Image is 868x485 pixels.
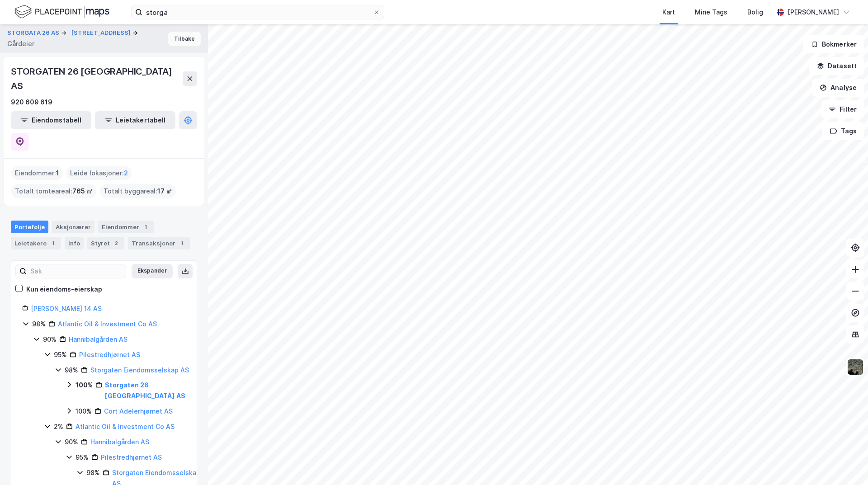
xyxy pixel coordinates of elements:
button: Filter [821,100,864,118]
div: Totalt byggareal : [100,184,176,198]
div: Aksjonærer [52,221,94,233]
div: 95% [54,349,67,360]
div: STORGATEN 26 [GEOGRAPHIC_DATA] AS [11,64,183,93]
div: Totalt tomteareal : [11,184,96,198]
input: Søk [27,264,126,278]
button: [STREET_ADDRESS] [71,28,132,38]
a: [PERSON_NAME] 14 AS [31,305,102,312]
div: Eiendommer : [11,166,63,180]
img: 9k= [847,358,864,376]
button: Eiendomstabell [11,111,91,129]
button: Ekspander [132,264,173,278]
a: Hannibalgården AS [69,335,127,343]
a: Cort Adelerhjørnet AS [104,407,173,415]
div: 98% [65,365,78,376]
div: 2 [112,239,121,248]
button: Bokmerker [803,35,864,53]
div: Kart [662,7,675,18]
div: 90% [65,437,78,447]
a: Pilestredhjørnet AS [101,453,162,461]
div: 1 [48,239,57,248]
span: 1 [56,168,59,179]
img: logo.f888ab2527a4732fd821a326f86c7f29.svg [14,4,109,20]
span: 2 [124,168,128,179]
div: Transaksjoner [128,237,190,250]
div: Styret [87,237,124,250]
div: Portefølje [11,221,48,233]
div: 920 609 619 [11,97,52,108]
a: Atlantic Oil & Investment Co AS [75,423,175,430]
span: 17 ㎡ [157,186,172,197]
button: Leietakertabell [95,111,175,129]
div: Kontrollprogram for chat [823,442,868,485]
div: Kun eiendoms-eierskap [26,284,102,295]
div: 98% [32,319,46,330]
span: 765 ㎡ [72,186,93,197]
div: Info [65,237,84,250]
div: Bolig [747,7,763,18]
div: Mine Tags [695,7,727,18]
div: Leietakere [11,237,61,250]
a: Atlantic Oil & Investment Co AS [58,320,157,328]
div: Eiendommer [98,221,154,233]
div: 1 [177,239,186,248]
div: 98% [86,467,100,478]
button: Analyse [812,79,864,97]
div: 2% [54,421,63,432]
button: Tags [822,122,864,140]
div: Gårdeier [7,38,34,49]
div: [PERSON_NAME] [788,7,839,18]
div: 90% [43,334,57,345]
div: Leide lokasjoner : [66,166,132,180]
div: 1 [141,222,150,231]
input: Søk på adresse, matrikkel, gårdeiere, leietakere eller personer [142,5,373,19]
div: 100% [75,380,93,391]
div: 100% [75,406,92,417]
button: Datasett [809,57,864,75]
button: STORGATA 26 AS [7,28,61,38]
a: Storgaten 26 [GEOGRAPHIC_DATA] AS [105,381,185,400]
iframe: Chat Widget [823,442,868,485]
div: 95% [75,452,89,463]
button: Tilbake [168,32,201,46]
a: Pilestredhjørnet AS [79,351,140,358]
a: Hannibalgården AS [90,438,149,446]
a: Storgaten Eiendomsselskap AS [90,366,189,374]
